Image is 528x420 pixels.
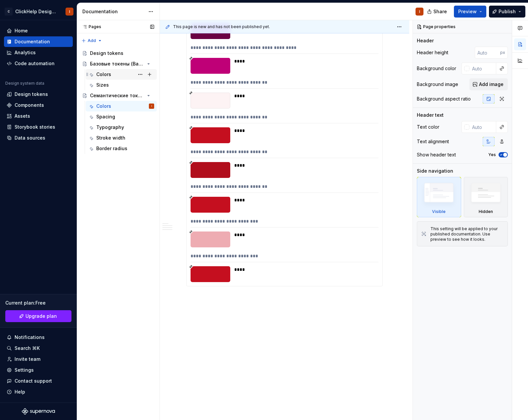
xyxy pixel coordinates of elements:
div: Header [417,37,434,44]
div: Documentation [82,8,145,15]
div: Sizes [96,82,109,88]
span: Publish [499,8,516,15]
div: I [69,9,70,14]
div: Data sources [15,135,45,141]
a: Home [4,25,73,36]
button: Preview [454,6,486,18]
a: Storybook stories [4,122,73,132]
div: This setting will be applied to your published documentation. Use preview to see how it looks. [430,226,504,242]
div: Pages [79,24,101,29]
a: Assets [4,111,73,121]
div: C [5,8,13,16]
span: Add [88,38,96,43]
button: Help [4,387,73,397]
div: Search ⌘K [15,345,40,352]
a: Colors [86,69,157,80]
a: Analytics [4,47,73,58]
a: Spacing [86,111,157,122]
div: Analytics [15,49,36,56]
div: Colors [96,103,111,109]
p: px [500,50,505,55]
button: Publish [489,6,525,18]
div: Header height [417,49,448,56]
div: Background image [417,81,458,88]
div: Text color [417,124,439,130]
span: Add image [479,81,504,88]
div: Design system data [5,81,44,86]
a: Code automation [4,58,73,69]
a: Sizes [86,80,157,90]
a: Семантические токены (Semantic Tokens) [79,90,157,101]
div: Stroke width [96,135,125,141]
div: Background color [417,65,456,72]
svg: Supernova Logo [22,408,55,415]
div: Contact support [15,378,52,384]
div: Show header text [417,151,456,158]
div: Notifications [15,334,45,341]
div: Семантические токены (Semantic Tokens) [90,92,145,99]
div: Design tokens [15,91,48,98]
label: Yes [488,152,496,157]
div: Side navigation [417,168,453,174]
div: Text alignment [417,138,449,145]
a: Typography [86,122,157,133]
div: Assets [15,113,30,119]
div: Help [15,389,25,395]
a: Invite team [4,354,73,364]
span: Share [433,8,447,15]
div: Storybook stories [15,124,55,130]
div: Current plan : Free [5,300,71,306]
div: Documentation [15,38,50,45]
button: Add image [469,78,508,90]
div: I [419,9,420,14]
div: Typography [96,124,124,131]
div: Базовые токены (Base Tokens) [90,61,145,67]
a: Settings [4,365,73,375]
a: Documentation [4,36,73,47]
a: Upgrade plan [5,310,71,322]
a: Design tokens [4,89,73,100]
div: Hidden [479,209,493,214]
a: Design tokens [79,48,157,59]
div: Visible [417,177,461,217]
button: Add [79,36,104,45]
div: Design tokens [90,50,123,57]
a: Data sources [4,133,73,143]
div: Spacing [96,113,115,120]
div: I [152,103,152,109]
div: Hidden [464,177,508,217]
div: Home [15,27,28,34]
div: Page tree [79,48,157,154]
a: Stroke width [86,133,157,143]
div: Settings [15,367,34,373]
div: Border radius [96,145,127,152]
div: Background aspect ratio [417,96,471,102]
div: Invite team [15,356,40,362]
span: Preview [458,8,477,15]
a: Базовые токены (Base Tokens) [79,59,157,69]
div: Header text [417,112,444,118]
button: Notifications [4,332,73,343]
div: Components [15,102,44,108]
a: Border radius [86,143,157,154]
a: Components [4,100,73,110]
a: ColorsI [86,101,157,111]
div: Code automation [15,60,55,67]
button: CClickHelp Design SystemI [1,4,75,19]
div: ClickHelp Design System [15,8,58,15]
div: Visible [432,209,446,214]
button: Search ⌘K [4,343,73,354]
input: Auto [469,63,496,74]
button: Contact support [4,376,73,386]
span: Upgrade plan [25,313,57,319]
span: This page is new and has not been published yet. [173,24,270,29]
button: Share [424,6,451,18]
div: Colors [96,71,111,78]
input: Auto [469,121,496,133]
input: Auto [475,47,500,59]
